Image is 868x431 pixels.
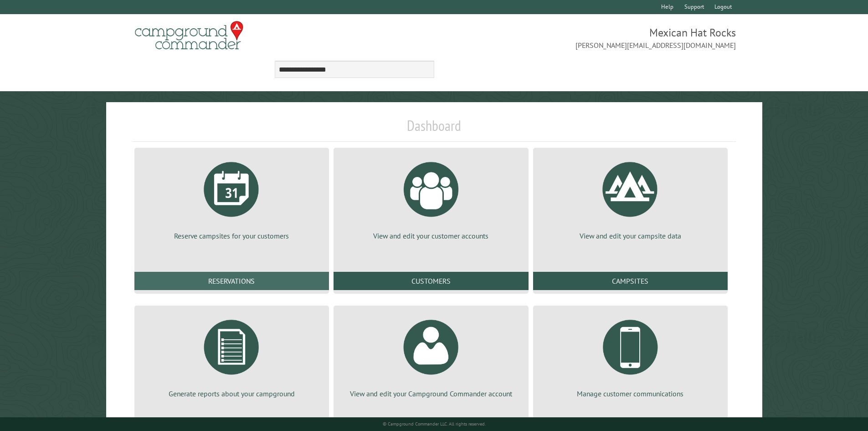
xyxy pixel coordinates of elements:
[334,272,528,290] a: Customers
[544,231,717,241] p: View and edit your campsite data
[145,231,318,241] p: Reserve campsites for your customers
[134,272,329,290] a: Reservations
[344,313,517,399] a: View and edit your Campground Commander account
[344,155,517,241] a: View and edit your customer accounts
[344,231,517,241] p: View and edit your customer accounts
[145,155,318,241] a: Reserve campsites for your customers
[533,272,728,290] a: Campsites
[344,389,517,399] p: View and edit your Campground Commander account
[383,421,486,427] small: © Campground Commander LLC. All rights reserved.
[132,18,246,53] img: Campground Commander
[145,389,318,399] p: Generate reports about your campground
[544,155,717,241] a: View and edit your campsite data
[544,313,717,399] a: Manage customer communications
[145,313,318,399] a: Generate reports about your campground
[434,25,736,51] span: Mexican Hat Rocks [PERSON_NAME][EMAIL_ADDRESS][DOMAIN_NAME]
[132,117,736,142] h1: Dashboard
[544,389,717,399] p: Manage customer communications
